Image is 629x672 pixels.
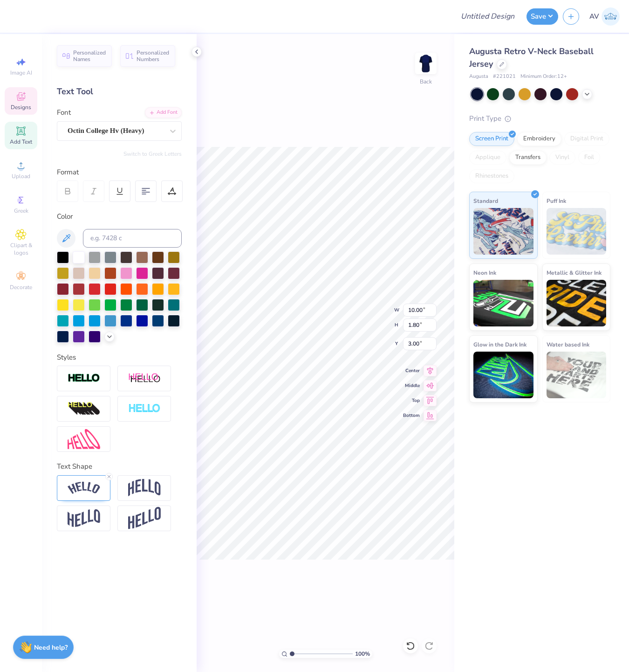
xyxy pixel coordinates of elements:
span: Add Text [10,138,32,145]
span: Metallic & Glitter Ink [547,268,602,277]
div: Text Tool [57,85,182,98]
img: Stroke [68,373,100,384]
div: Styles [57,352,182,363]
img: Negative Space [128,403,161,414]
div: Applique [469,151,506,165]
span: Center [403,367,420,374]
button: Save [526,8,558,25]
div: Vinyl [549,151,575,165]
span: Puff Ink [547,196,566,206]
img: Water based Ink [547,352,607,398]
span: Decorate [10,284,32,291]
span: Top [403,397,420,404]
div: Back [420,77,432,86]
span: AV [589,11,599,22]
label: Font [57,107,71,118]
span: Greek [14,207,28,215]
span: Designs [11,104,31,111]
button: Switch to Greek Letters [123,150,182,158]
img: Neon Ink [473,280,533,326]
img: Aargy Velasco [602,7,620,26]
img: Shadow [128,373,161,384]
span: 100 % [355,650,370,658]
div: Screen Print [469,132,514,146]
img: Metallic & Glitter Ink [547,280,607,326]
span: Personalized Names [73,49,106,62]
img: Glow in the Dark Ink [473,352,533,398]
div: Color [57,211,182,222]
img: Rise [128,507,161,530]
div: Transfers [509,151,547,165]
div: Print Type [469,113,610,124]
input: Untitled Design [453,7,522,26]
img: Puff Ink [547,208,607,255]
span: Neon Ink [473,268,496,277]
div: Format [57,167,183,178]
img: Arch [128,479,161,497]
div: Digital Print [564,132,609,146]
strong: Need help? [34,643,68,652]
img: Back [417,54,435,73]
span: Glow in the Dark Ink [473,339,526,349]
div: Add Font [145,107,182,118]
a: AV [589,7,620,26]
span: Augusta [469,73,488,81]
img: 3d Illusion [68,402,100,416]
img: Arc [68,482,100,494]
div: Embroidery [517,132,561,146]
input: e.g. 7428 c [83,229,182,248]
span: Water based Ink [547,339,589,349]
span: Bottom [403,412,420,419]
span: Image AI [10,69,32,76]
div: Rhinestones [469,169,514,183]
img: Free Distort [68,429,100,449]
span: Standard [473,196,498,206]
div: Foil [578,151,600,165]
span: Clipart & logos [5,242,37,256]
img: Standard [473,208,533,255]
span: Middle [403,382,420,389]
span: Augusta Retro V-Neck Baseball Jersey [469,46,594,69]
span: Personalized Numbers [137,49,170,62]
span: Upload [12,173,30,180]
span: Minimum Order: 12 + [520,73,567,81]
img: Flag [68,509,100,527]
div: Text Shape [57,461,182,472]
span: # 221021 [493,73,516,81]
